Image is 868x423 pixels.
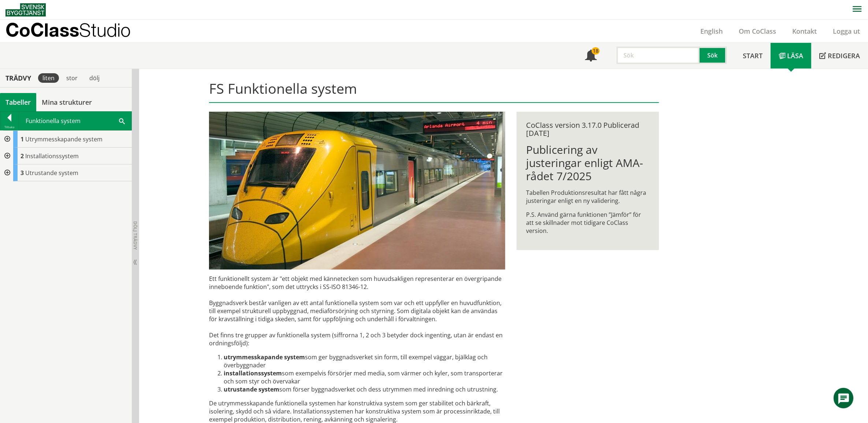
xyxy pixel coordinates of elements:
a: Logga ut [825,27,868,36]
div: 18 [592,47,600,55]
a: Redigera [811,43,868,68]
span: 2 [21,152,24,160]
button: Sök [700,47,727,64]
a: Mina strukturer [36,93,97,111]
h1: FS Funktionella system [209,80,659,103]
span: Dölj trädvy [132,221,138,250]
div: dölj [85,73,104,83]
img: arlanda-express-2.jpg [209,112,505,270]
img: Svensk Byggtjänst [5,3,46,16]
span: Installationssystem [25,152,79,160]
h1: Publicering av justeringar enligt AMA-rådet 7/2025 [526,143,649,183]
a: CoClassStudio [5,20,146,42]
a: Läsa [771,43,811,68]
span: Notifikationer [585,51,597,62]
span: 1 [21,135,24,143]
div: stor [62,73,82,83]
p: P.S. Använd gärna funktionen ”Jämför” för att se skillnader mot tidigare CoClass version. [526,211,649,235]
a: English [692,27,731,36]
div: CoClass version 3.17.0 Publicerad [DATE] [526,121,649,137]
div: Tillbaka [0,124,19,130]
div: Funktionella system [19,112,131,130]
li: som exempelvis försörjer med media, som värmer och kyler, som trans­porterar och som styr och öve... [224,369,505,385]
span: Sök i tabellen [119,117,125,125]
strong: utrustande system [224,385,279,393]
strong: utrymmesskapande system [224,353,305,361]
div: liten [38,73,59,83]
input: Sök [616,47,700,64]
strong: installationssystem [224,369,282,377]
span: Studio [79,19,131,41]
p: CoClass [5,26,131,34]
a: Start [735,43,771,68]
p: Tabellen Produktionsresultat har fått några justeringar enligt en ny validering. [526,189,649,205]
span: Redigera [828,51,860,60]
span: 3 [21,169,24,177]
span: Utrymmesskapande system [25,135,103,143]
span: Läsa [787,51,803,60]
span: Start [743,51,763,60]
span: Utrustande system [25,169,78,177]
li: som ger byggnadsverket sin form, till exempel väggar, bjälklag och överbyggnader [224,353,505,369]
a: Om CoClass [731,27,784,36]
li: som förser byggnadsverket och dess utrymmen med inredning och utrustning. [224,385,505,393]
a: Kontakt [784,27,825,36]
a: 18 [577,43,605,68]
div: Trädvy [1,74,35,82]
